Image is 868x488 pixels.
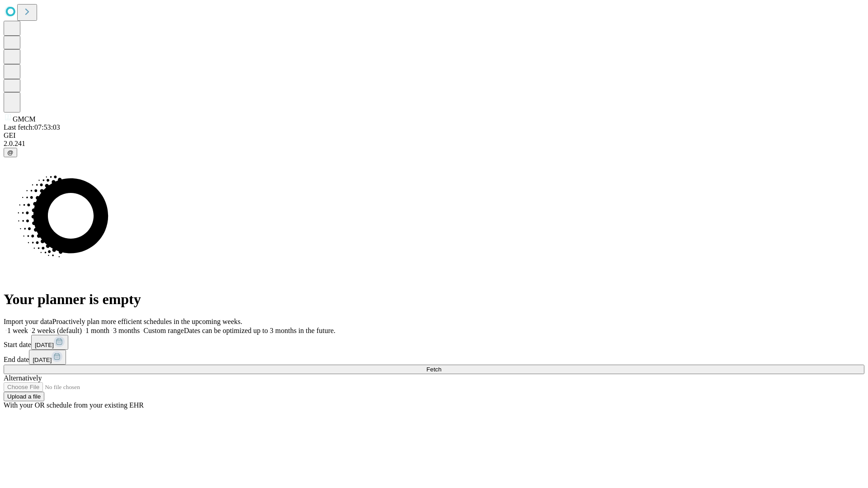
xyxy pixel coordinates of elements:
[143,327,184,334] span: Custom range
[4,123,60,131] span: Last fetch: 07:53:03
[113,327,140,334] span: 3 months
[4,335,864,350] div: Start date
[85,327,109,334] span: 1 month
[4,131,864,140] div: GEI
[4,401,144,409] span: With your OR schedule from your existing EHR
[33,357,52,363] span: [DATE]
[4,365,864,374] button: Fetch
[4,291,864,308] h1: Your planner is empty
[184,327,335,334] span: Dates can be optimized up to 3 months in the future.
[52,318,242,325] span: Proactively plan more efficient schedules in the upcoming weeks.
[35,342,54,348] span: [DATE]
[7,149,14,156] span: @
[4,140,864,148] div: 2.0.241
[7,327,28,334] span: 1 week
[31,335,68,350] button: [DATE]
[426,366,441,373] span: Fetch
[4,148,17,157] button: @
[32,327,82,334] span: 2 weeks (default)
[4,392,44,401] button: Upload a file
[13,115,36,123] span: GMCM
[29,350,66,365] button: [DATE]
[4,374,42,382] span: Alternatively
[4,350,864,365] div: End date
[4,318,52,325] span: Import your data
